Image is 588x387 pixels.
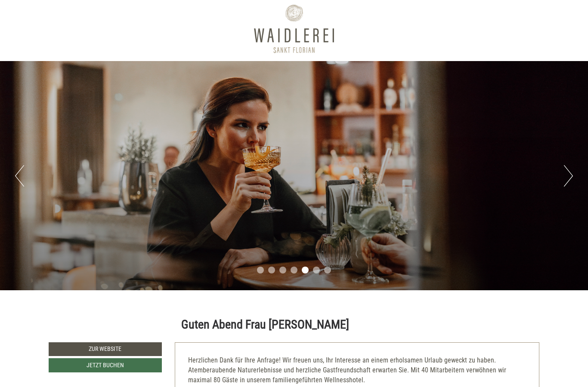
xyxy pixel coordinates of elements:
p: Herzlichen Dank für Ihre Anfrage! Wir freuen uns, Ihr Interesse an einem erholsamen Urlaub geweck... [188,356,526,385]
a: Zur Website [49,342,162,356]
a: Jetzt buchen [49,358,162,372]
h1: Guten Abend Frau [PERSON_NAME] [181,318,349,332]
button: Previous [15,165,24,187]
button: Next [564,165,573,187]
